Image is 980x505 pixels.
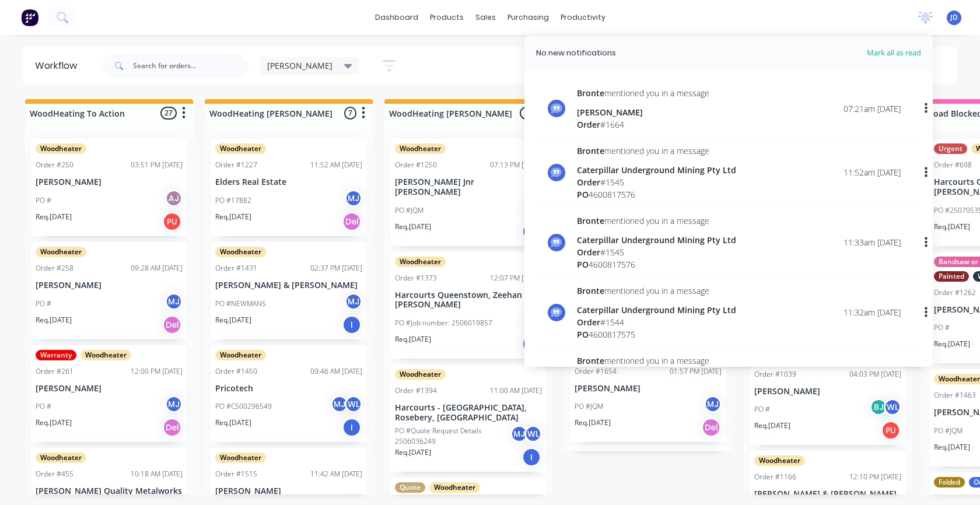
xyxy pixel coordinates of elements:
[345,190,362,207] div: MJ
[36,315,72,325] p: Req. [DATE]
[934,493,976,504] div: Order #1636
[163,418,181,437] div: Del
[702,418,720,437] div: Del
[754,387,901,397] p: [PERSON_NAME]
[390,364,547,472] div: WoodheaterOrder #139411:00 AM [DATE]Harcourts - [GEOGRAPHIC_DATA], Rosebery, [GEOGRAPHIC_DATA]PO ...
[215,212,251,222] p: Req. [DATE]
[215,247,266,257] div: Woodheater
[754,472,796,482] div: Order #1166
[163,315,181,334] div: Del
[395,334,431,345] p: Req. [DATE]
[522,335,541,353] div: I
[80,350,131,360] div: Woodheater
[577,176,736,188] div: # 1545
[215,160,257,170] div: Order #1227
[577,164,736,176] div: Caterpillar Underground Mining Pty Ltd
[36,401,51,412] p: PO #
[884,398,901,416] div: WL
[215,177,362,187] p: Elders Real Estate
[577,234,736,246] div: Caterpillar Underground Mining Pty Ltd
[36,453,86,463] div: Woodheater
[331,395,348,413] div: MJ
[524,425,542,443] div: WL
[577,145,736,157] div: mentioned you in a message
[575,418,611,428] p: Req. [DATE]
[310,366,362,377] div: 09:46 AM [DATE]
[577,247,600,258] span: Order
[522,448,541,467] div: I
[577,118,709,131] div: # 1664
[577,189,589,200] span: PO
[522,222,541,241] div: I
[35,59,83,73] div: Workflow
[395,385,437,396] div: Order #1394
[577,119,600,130] span: Order
[165,293,183,310] div: MJ
[215,486,362,496] p: [PERSON_NAME]
[345,293,362,310] div: MJ
[215,195,251,206] p: PO #17882
[429,482,480,493] div: Woodheater
[31,345,187,443] div: WarrantyWoodheaterOrder #26112:00 PM [DATE][PERSON_NAME]PO #MJReq.[DATE]Del
[215,469,257,479] div: Order #1515
[704,395,722,413] div: MJ
[215,453,266,463] div: Woodheater
[395,273,437,283] div: Order #1373
[215,280,362,290] p: [PERSON_NAME] & [PERSON_NAME]
[870,398,887,416] div: BJ
[754,420,790,431] p: Req. [DATE]
[215,143,266,154] div: Woodheater
[934,287,976,298] div: Order #1262
[31,139,187,236] div: WoodheaterOrder #25003:51 PM [DATE][PERSON_NAME]PO #AJReq.[DATE]PU
[934,442,970,453] p: Req. [DATE]
[490,385,542,396] div: 11:00 AM [DATE]
[843,166,901,178] div: 11:52am [DATE]
[536,47,616,59] div: No new notifications
[215,350,266,360] div: Woodheater
[670,366,722,377] div: 01:57 PM [DATE]
[163,212,181,231] div: PU
[577,87,709,99] div: mentioned you in a message
[881,421,900,440] div: PU
[577,329,589,340] span: PO
[31,242,187,339] div: WoodheaterOrder #25809:28 AM [DATE][PERSON_NAME]PO #MJReq.[DATE]Del
[215,418,251,428] p: Req. [DATE]
[36,418,72,428] p: Req. [DATE]
[215,401,272,412] p: PO #CS00296549
[36,384,183,394] p: [PERSON_NAME]
[577,258,736,271] div: 4600817576
[754,369,796,380] div: Order #1039
[211,139,367,236] div: WoodheaterOrder #122711:52 AM [DATE]Elders Real EstatePO #17882MJReq.[DATE]Del
[310,160,362,170] div: 11:52 AM [DATE]
[750,334,906,446] div: Bandsaw or GiloDesign WorkInstallWaterjetOrder #103904:03 PM [DATE][PERSON_NAME]PO #BJWLReq.[DATE]PU
[36,195,51,206] p: PO #
[395,447,431,458] p: Req. [DATE]
[395,482,425,493] div: Quote
[577,355,604,366] span: Bronte
[267,59,332,72] span: [PERSON_NAME]
[577,188,736,201] div: 4600817576
[395,290,542,310] p: Harcourts Queenstown, Zeehan & [PERSON_NAME]
[36,212,72,222] p: Req. [DATE]
[849,472,901,482] div: 12:10 PM [DATE]
[555,9,611,26] div: productivity
[36,143,86,154] div: Woodheater
[934,322,950,333] p: PO #
[577,285,736,297] div: mentioned you in a message
[934,143,967,154] div: Urgent
[165,190,183,207] div: AJ
[395,205,423,216] p: PO #JQM
[36,160,73,170] div: Order #250
[575,366,617,377] div: Order #1654
[131,160,183,170] div: 03:51 PM [DATE]
[843,103,901,115] div: 07:21am [DATE]
[342,315,361,334] div: I
[21,9,38,26] img: Factory
[825,47,921,59] span: Mark all as read
[36,247,86,257] div: Woodheater
[36,350,76,360] div: Warranty
[934,390,976,401] div: Order #1463
[502,9,555,26] div: purchasing
[36,366,73,377] div: Order #261
[950,12,958,23] span: JD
